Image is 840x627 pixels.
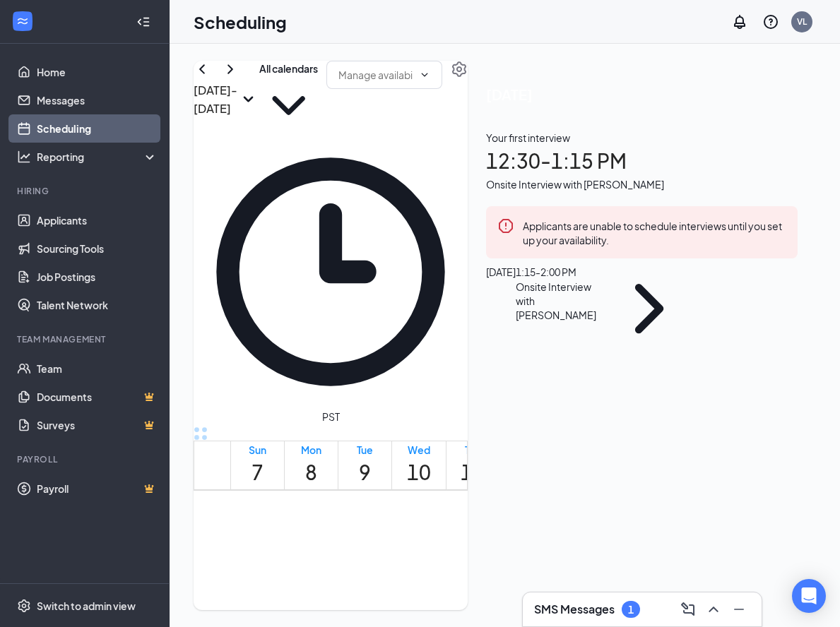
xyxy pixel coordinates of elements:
h1: Scheduling [194,10,287,34]
button: All calendarsChevronDown [259,61,318,135]
a: September 10, 2025 [404,441,434,489]
svg: Error [497,217,514,234]
div: Team Management [17,333,155,345]
div: 1 [628,604,634,616]
a: DocumentsCrown [37,383,158,411]
svg: Analysis [17,150,31,164]
div: Onsite Interview with [PERSON_NAME] [516,280,605,322]
button: ComposeMessage [677,598,699,621]
svg: Settings [451,61,468,78]
a: Talent Network [37,291,158,319]
a: September 8, 2025 [298,441,324,489]
a: September 9, 2025 [354,441,376,489]
a: Job Postings [37,263,158,291]
h1: 10 [407,457,431,488]
input: Manage availability [338,67,413,83]
h1: 9 [357,457,373,488]
h1: 7 [249,457,266,488]
svg: ChevronDown [259,76,318,135]
svg: ChevronUp [705,601,722,618]
a: September 7, 2025 [246,441,269,489]
a: Sourcing Tools [37,234,158,263]
h1: 11 [461,457,485,488]
svg: ChevronDown [419,69,430,80]
svg: WorkstreamLogo [16,14,30,28]
svg: ChevronLeft [194,61,211,78]
svg: Notifications [731,13,748,30]
a: PayrollCrown [37,474,158,503]
div: VL [797,16,807,28]
a: Applicants [37,206,158,234]
a: September 11, 2025 [458,441,487,489]
svg: Clock [194,135,468,409]
svg: Collapse [136,15,150,29]
div: Hiring [17,185,155,197]
svg: SmallChevronDown [237,88,259,110]
a: Scheduling [37,114,158,143]
div: Open Intercom Messenger [792,579,826,613]
div: Switch to admin view [37,599,136,613]
svg: ComposeMessage [680,601,697,618]
a: Home [37,58,158,86]
h1: 8 [301,457,321,488]
a: Team [37,354,158,383]
div: [DATE] [486,264,516,353]
div: Applicants are unable to schedule interviews until you set up your availability. [523,217,786,247]
div: Sun [249,443,266,457]
svg: QuestionInfo [762,13,779,30]
span: PST [322,409,340,424]
a: Settings [451,61,468,135]
svg: ChevronRight [605,264,694,353]
div: Reporting [37,150,158,164]
div: 1:15 - 2:00 PM [516,264,605,280]
a: SurveysCrown [37,411,158,439]
div: Onsite Interview with [PERSON_NAME] [486,177,798,192]
h3: [DATE] - [DATE] [194,81,237,117]
button: ChevronUp [702,598,725,621]
svg: ChevronRight [222,61,239,78]
span: [DATE] [486,83,798,105]
div: Tue [357,443,373,457]
div: Mon [301,443,321,457]
div: Thu [461,443,485,457]
h1: 12:30 - 1:15 PM [486,145,798,177]
button: Minimize [728,598,750,621]
a: Messages [37,86,158,114]
svg: Minimize [730,601,747,618]
h3: SMS Messages [534,602,615,617]
div: Wed [407,443,431,457]
div: Your first interview [486,130,798,145]
div: Payroll [17,453,155,465]
svg: Settings [17,599,31,613]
